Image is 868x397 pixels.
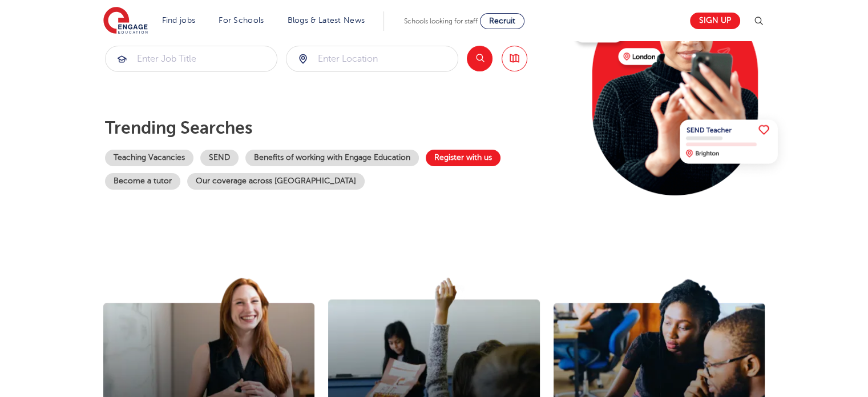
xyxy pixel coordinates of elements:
a: Find jobs [162,16,196,25]
span: Recruit [489,17,515,25]
a: Become a tutor [105,173,180,190]
a: SEND [200,150,239,166]
a: Sign up [690,13,740,29]
a: Recruit [480,13,524,29]
div: Submit [286,46,458,72]
img: Engage Education [103,7,148,35]
a: For Schools [219,16,264,25]
span: Schools looking for staff [404,17,478,25]
input: Submit [286,46,458,71]
a: Register with us [426,150,500,166]
a: Teaching Vacancies [105,150,193,166]
p: Trending searches [105,118,566,138]
input: Submit [106,46,277,71]
div: Submit [105,46,277,72]
button: Search [467,46,492,71]
a: Our coverage across [GEOGRAPHIC_DATA] [187,173,365,190]
a: Benefits of working with Engage Education [245,150,419,166]
a: Blogs & Latest News [288,16,365,25]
